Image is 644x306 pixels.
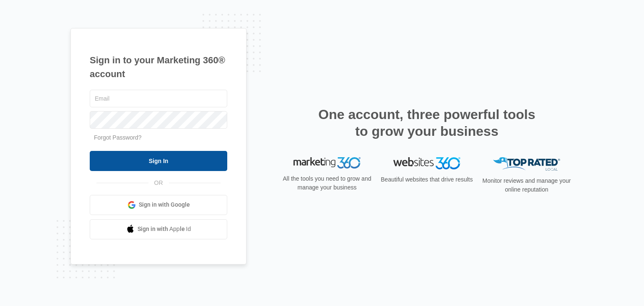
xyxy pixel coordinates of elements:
[480,176,574,194] p: Monitor reviews and manage your online reputation
[316,106,538,140] h2: One account, three powerful tools to grow your business
[380,175,474,184] p: Beautiful websites that drive results
[90,219,227,239] a: Sign in with Apple Id
[393,157,460,169] img: Websites 360
[139,200,190,209] span: Sign in with Google
[280,174,374,192] p: All the tools you need to grow and manage your business
[493,157,560,171] img: Top Rated Local
[148,179,169,187] span: OR
[90,195,227,215] a: Sign in with Google
[90,151,227,171] input: Sign In
[293,157,361,169] img: Marketing 360
[94,134,142,141] a: Forgot Password?
[138,225,191,233] span: Sign in with Apple Id
[90,90,227,107] input: Email
[90,53,227,81] h1: Sign in to your Marketing 360® account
